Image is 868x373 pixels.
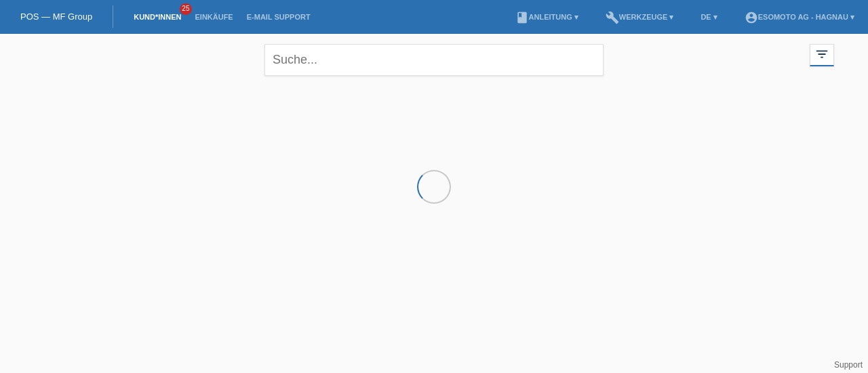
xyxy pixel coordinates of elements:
a: account_circleEsomoto AG - Hagnau ▾ [738,13,861,21]
i: account_circle [745,11,758,24]
a: E-Mail Support [240,13,317,21]
a: DE ▾ [694,13,724,21]
input: Suche... [264,44,604,76]
i: build [606,11,619,24]
a: bookAnleitung ▾ [509,13,585,21]
i: book [515,11,529,24]
a: Einkäufe [188,13,239,21]
i: filter_list [814,47,829,62]
a: Support [834,360,863,370]
a: buildWerkzeuge ▾ [599,13,681,21]
a: Kund*innen [127,13,188,21]
a: POS — MF Group [20,12,92,22]
span: 25 [180,3,192,15]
